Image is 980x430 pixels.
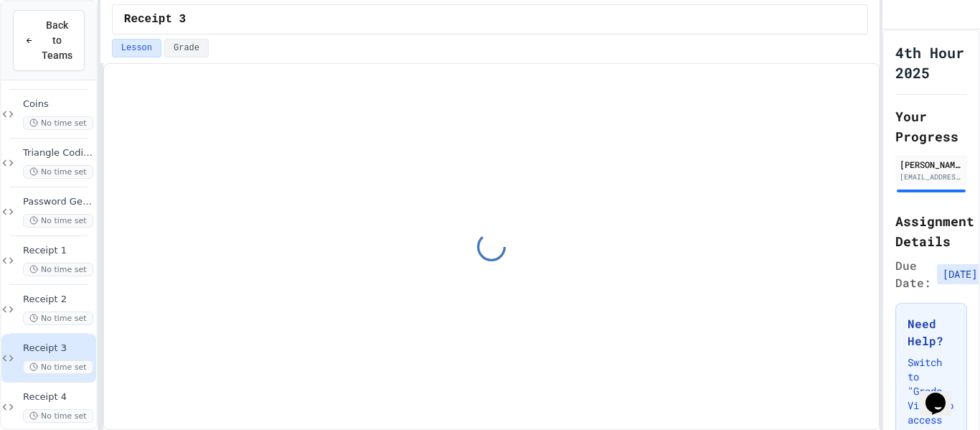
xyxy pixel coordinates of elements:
[900,158,963,171] div: [PERSON_NAME]
[164,39,209,57] button: Grade
[23,409,93,423] span: No time set
[23,360,93,374] span: No time set
[23,312,93,325] span: No time set
[23,214,93,228] span: No time set
[13,10,85,71] button: Back to Teams
[23,245,93,257] span: Receipt 1
[23,98,93,111] span: Coins
[895,211,967,251] h2: Assignment Details
[908,315,955,350] h3: Need Help?
[23,116,93,130] span: No time set
[23,342,93,355] span: Receipt 3
[112,39,161,57] button: Lesson
[900,172,963,182] div: [EMAIL_ADDRESS][DOMAIN_NAME]
[124,11,186,28] span: Receipt 3
[895,106,967,146] h2: Your Progress
[42,18,72,63] span: Back to Teams
[23,294,93,306] span: Receipt 2
[23,165,93,179] span: No time set
[920,373,966,416] iframe: chat widget
[23,196,93,208] span: Password Generator
[895,42,967,83] h1: 4th Hour 2025
[23,391,93,403] span: Receipt 4
[895,257,931,291] span: Due Date:
[23,147,93,159] span: Triangle Coding Assignment
[23,263,93,276] span: No time set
